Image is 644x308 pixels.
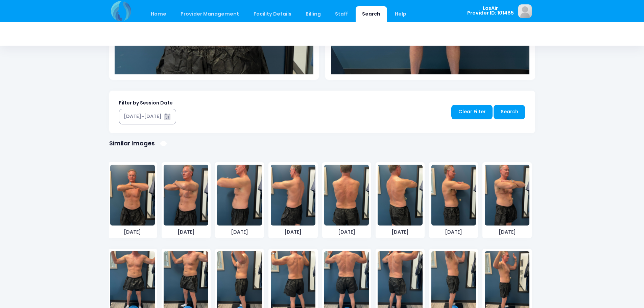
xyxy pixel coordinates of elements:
img: image [431,165,476,226]
span: [DATE] [378,229,422,236]
h1: Similar Images [109,140,155,147]
img: image [164,165,208,226]
img: image [217,165,262,226]
div: [DATE]-[DATE] [124,113,162,120]
a: Billing [299,6,327,22]
img: image [324,165,369,226]
label: Filter by Session Date [119,99,173,106]
span: [DATE] [271,229,315,236]
a: Facility Details [247,6,298,22]
a: Staff [329,6,355,22]
a: Provider Management [174,6,246,22]
span: [DATE] [431,229,476,236]
span: LasAir Provider ID: 101485 [467,6,514,16]
img: image [110,165,155,226]
a: Search [494,105,525,119]
span: [DATE] [217,229,262,236]
img: image [485,165,529,226]
span: [DATE] [485,229,529,236]
img: image [378,165,422,226]
span: [DATE] [110,229,155,236]
a: Home [144,6,173,22]
span: [DATE] [324,229,369,236]
img: image [518,4,532,18]
img: image [271,165,315,226]
a: Help [388,6,413,22]
a: Clear Filter [451,105,493,119]
a: Search [356,6,387,22]
span: [DATE] [164,229,208,236]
